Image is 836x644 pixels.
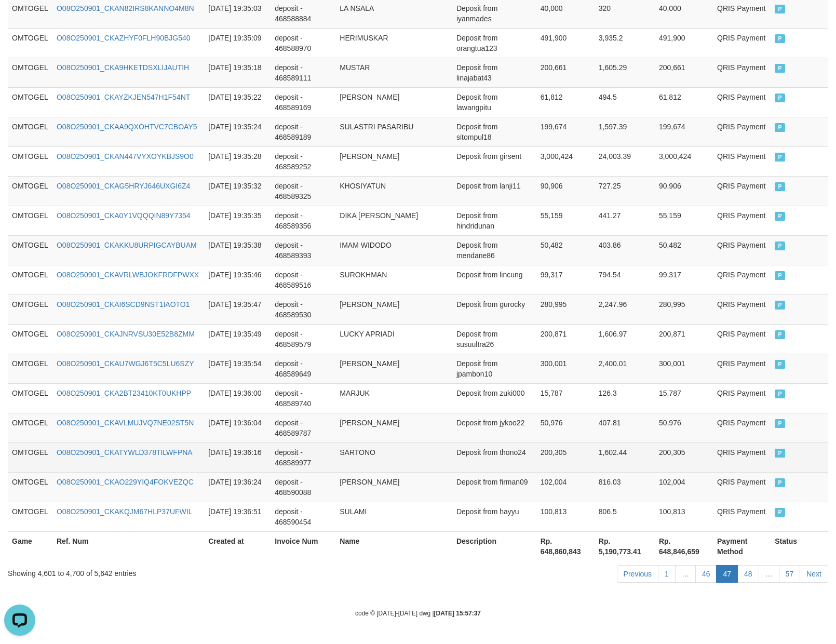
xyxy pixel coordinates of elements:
[335,235,452,265] td: IMAM WIDODO
[536,87,595,117] td: 61,812
[713,206,771,235] td: QRIS Payment
[8,206,52,235] td: OMTOGEL
[713,531,771,561] th: Payment Method
[57,211,191,220] a: O08O250901_CKA0Y1VQQQIN89Y7354
[57,507,192,516] a: O08O250901_CKAKQJM67HLP37UFWIL
[8,58,52,87] td: OMTOGEL
[335,58,452,87] td: MUSTAR
[655,324,713,354] td: 200,871
[335,146,452,176] td: [PERSON_NAME]
[595,176,655,206] td: 727.25
[434,610,481,617] strong: [DATE] 15:57:37
[655,235,713,265] td: 50,482
[335,176,452,206] td: KHOSIYATUN
[775,123,785,132] span: PAID
[8,176,52,206] td: OMTOGEL
[655,117,713,146] td: 199,674
[271,146,335,176] td: deposit - 468589252
[8,383,52,413] td: OMTOGEL
[335,265,452,294] td: SUROKHMAN
[713,502,771,531] td: QRIS Payment
[204,472,271,502] td: [DATE] 19:36:24
[204,206,271,235] td: [DATE] 19:35:35
[57,182,190,190] a: O08O250901_CKAG5HRYJ646UXGI6Z4
[775,301,785,310] span: PAID
[595,87,655,117] td: 494.5
[335,413,452,442] td: [PERSON_NAME]
[716,565,738,583] a: 47
[204,117,271,146] td: [DATE] 19:35:24
[204,235,271,265] td: [DATE] 19:35:38
[595,28,655,58] td: 3,935.2
[271,265,335,294] td: deposit - 468589516
[713,58,771,87] td: QRIS Payment
[655,472,713,502] td: 102,004
[452,442,536,472] td: Deposit from thono24
[452,413,536,442] td: Deposit from jykoo22
[775,330,785,339] span: PAID
[57,330,195,338] a: O08O250901_CKAJNRVSU30E52B8ZMM
[713,146,771,176] td: QRIS Payment
[271,413,335,442] td: deposit - 468589787
[536,324,595,354] td: 200,871
[335,442,452,472] td: SARTONO
[335,324,452,354] td: LUCKY APRIADI
[204,294,271,324] td: [DATE] 19:35:47
[713,28,771,58] td: QRIS Payment
[713,235,771,265] td: QRIS Payment
[536,117,595,146] td: 199,674
[595,146,655,176] td: 24,003.39
[655,146,713,176] td: 3,000,424
[335,294,452,324] td: [PERSON_NAME]
[779,565,801,583] a: 57
[595,442,655,472] td: 1,602.44
[335,87,452,117] td: [PERSON_NAME]
[271,294,335,324] td: deposit - 468589530
[737,565,759,583] a: 48
[271,472,335,502] td: deposit - 468590088
[713,117,771,146] td: QRIS Payment
[204,413,271,442] td: [DATE] 19:36:04
[771,531,828,561] th: Status
[204,354,271,383] td: [DATE] 19:35:54
[8,235,52,265] td: OMTOGEL
[271,383,335,413] td: deposit - 468589740
[655,502,713,531] td: 100,813
[452,176,536,206] td: Deposit from lanji11
[271,206,335,235] td: deposit - 468589356
[452,58,536,87] td: Deposit from linajabat43
[536,294,595,324] td: 280,995
[271,58,335,87] td: deposit - 468589111
[536,265,595,294] td: 99,317
[536,472,595,502] td: 102,004
[204,531,271,561] th: Created at
[57,4,194,12] a: O08O250901_CKAN82IRS8KANNO4M8N
[335,472,452,502] td: [PERSON_NAME]
[452,235,536,265] td: Deposit from mendane86
[335,383,452,413] td: MARJUK
[775,5,785,14] span: PAID
[658,565,676,583] a: 1
[57,448,193,457] a: O08O250901_CKATYWLD378TILWFPNA
[8,294,52,324] td: OMTOGEL
[655,413,713,442] td: 50,976
[204,324,271,354] td: [DATE] 19:35:49
[204,502,271,531] td: [DATE] 19:36:51
[536,354,595,383] td: 300,001
[335,354,452,383] td: [PERSON_NAME]
[452,502,536,531] td: Deposit from hayyu
[57,389,191,397] a: O08O250901_CKA2BT23410KT0UKHPP
[8,564,341,579] div: Showing 4,601 to 4,700 of 5,642 entries
[595,235,655,265] td: 403.86
[713,442,771,472] td: QRIS Payment
[655,354,713,383] td: 300,001
[335,117,452,146] td: SULASTRI PASARIBU
[713,294,771,324] td: QRIS Payment
[271,28,335,58] td: deposit - 468588970
[335,28,452,58] td: HERIMUSKAR
[595,58,655,87] td: 1,605.29
[8,265,52,294] td: OMTOGEL
[452,294,536,324] td: Deposit from gurocky
[655,206,713,235] td: 55,159
[713,176,771,206] td: QRIS Payment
